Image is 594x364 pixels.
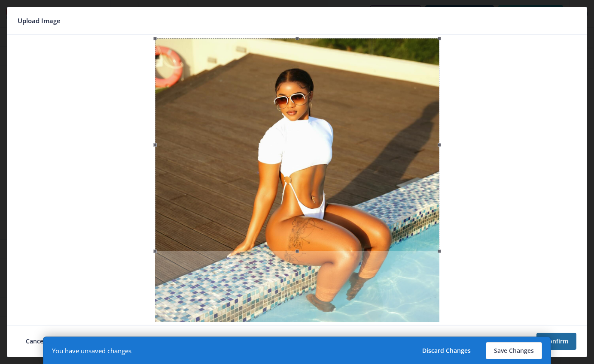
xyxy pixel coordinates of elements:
[18,14,61,27] span: Upload Image
[52,346,131,355] div: You have unsaved changes
[486,342,542,359] button: Save Changes
[414,342,479,359] button: Discard Changes
[18,333,53,350] button: Cancel
[536,333,576,350] button: Confirm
